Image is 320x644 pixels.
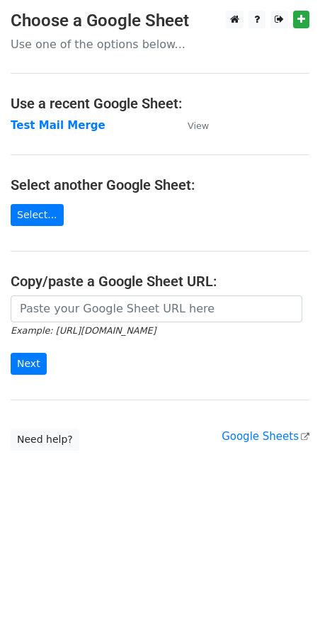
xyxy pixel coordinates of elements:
[11,429,79,451] a: Need help?
[11,204,64,226] a: Select...
[173,119,209,132] a: View
[11,325,156,336] small: Example: [URL][DOMAIN_NAME]
[11,273,309,290] h4: Copy/paste a Google Sheet URL:
[11,37,309,52] p: Use one of the options below...
[188,120,209,131] small: View
[11,176,309,193] h4: Select another Google Sheet:
[11,95,309,112] h4: Use a recent Google Sheet:
[11,353,47,375] input: Next
[11,295,302,322] input: Paste your Google Sheet URL here
[222,430,309,443] a: Google Sheets
[11,11,309,31] h3: Choose a Google Sheet
[11,119,105,132] a: Test Mail Merge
